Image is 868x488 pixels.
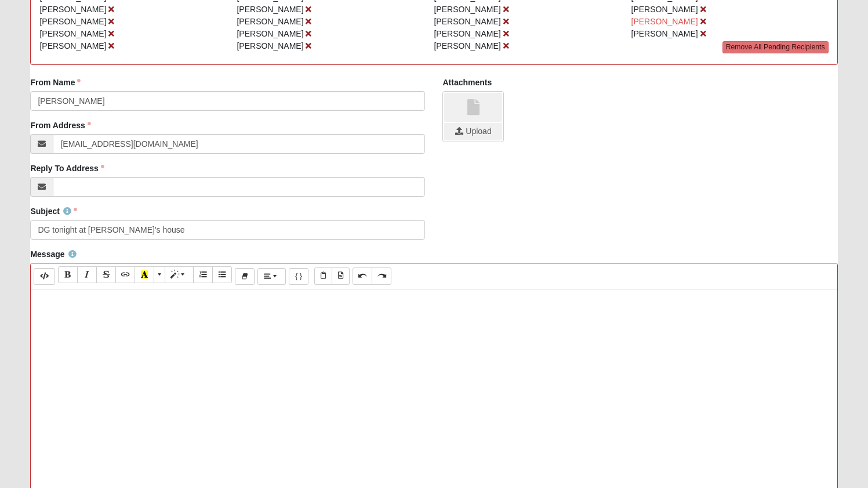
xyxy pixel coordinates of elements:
span: [PERSON_NAME] [39,41,106,50]
button: More Color [154,266,165,283]
a: Remove All Pending Recipients [722,41,829,53]
button: Recent Color [135,266,154,283]
button: Merge Field [289,268,308,285]
span: [PERSON_NAME] [434,17,500,26]
button: Unordered list (⌘+⇧+NUM7) [212,266,232,283]
label: Message [30,248,76,260]
button: Paragraph [257,268,286,285]
span: [PERSON_NAME] [237,17,303,26]
span: [PERSON_NAME] [434,5,500,14]
span: [PERSON_NAME] [237,5,303,14]
label: From Name [30,77,81,88]
button: Bold (⌘+B) [58,266,78,283]
span: [PERSON_NAME] [237,29,303,38]
label: From Address [30,120,90,131]
button: Style [165,266,193,283]
span: [PERSON_NAME] [39,17,106,26]
span: [PERSON_NAME] [39,29,106,38]
button: Ordered list (⌘+⇧+NUM8) [193,266,213,283]
button: Strikethrough (⌘+⇧+S) [96,266,116,283]
span: [PERSON_NAME] [631,5,698,14]
button: Paste Text [314,268,332,284]
button: Italic (⌘+I) [77,266,97,283]
button: Remove Font Style (⌘+\) [235,268,255,285]
button: Link (⌘+K) [115,266,135,283]
span: [PERSON_NAME] [434,29,500,38]
label: Attachments [442,77,492,88]
span: [PERSON_NAME] [39,5,106,14]
button: Undo (⌘+Z) [353,268,372,284]
span: [PERSON_NAME] [434,41,500,50]
label: Subject [30,205,77,217]
button: Paste from Word [332,268,350,284]
label: Reply To Address [30,162,104,174]
button: Redo (⌘+⇧+Z) [372,268,391,284]
span: [PERSON_NAME] [631,17,698,26]
button: Code Editor [34,268,55,285]
span: [PERSON_NAME] [237,41,303,50]
span: [PERSON_NAME] [631,29,698,38]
